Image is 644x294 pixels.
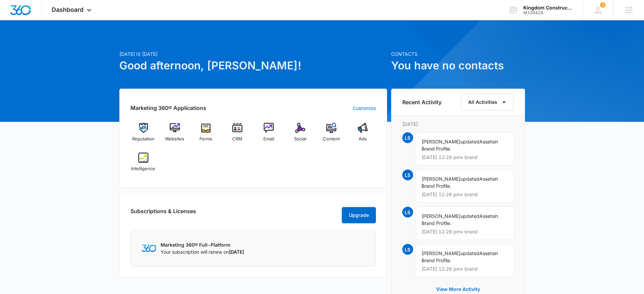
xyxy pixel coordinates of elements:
[161,248,244,255] p: Your subscription will renew on
[460,213,479,219] span: updated
[199,136,212,142] span: Forms
[229,249,244,255] span: [DATE]
[323,136,340,142] span: Content
[523,5,573,10] div: account name
[422,250,460,256] span: [PERSON_NAME]
[130,153,157,177] a: Intelligence
[460,176,479,182] span: updated
[294,136,306,142] span: Social
[402,120,514,128] p: [DATE]
[402,244,413,255] span: LS
[130,123,157,147] a: Reputation
[600,2,605,8] span: 1
[422,267,508,271] p: [DATE] 12:26 pm • brand
[342,207,376,223] button: Upgrade
[52,6,84,13] span: Dashboard
[402,169,413,180] span: LS
[359,136,367,142] span: Ads
[353,105,376,112] a: Customize
[479,176,494,182] span: Assets
[350,123,376,147] a: Ads
[402,207,413,218] span: LS
[422,139,460,144] span: [PERSON_NAME]
[422,176,460,182] span: [PERSON_NAME]
[130,104,206,112] h2: Marketing 360® Applications
[142,245,157,252] img: Marketing 360 Logo
[402,98,442,106] h6: Recent Activity
[287,123,313,147] a: Social
[422,229,508,234] p: [DATE] 12:26 pm • brand
[460,250,479,256] span: updated
[460,139,479,144] span: updated
[422,213,460,219] span: [PERSON_NAME]
[119,50,387,58] p: [DATE] is [DATE]
[391,58,525,74] h1: You have no contacts
[131,165,155,172] span: Intelligence
[132,136,154,142] span: Reputation
[461,94,514,111] button: All Activities
[161,241,244,248] p: Marketing 360® Full-Platform
[422,155,508,160] p: [DATE] 12:26 pm • brand
[479,250,494,256] span: Assets
[523,10,573,15] div: account id
[165,136,184,142] span: Websites
[600,2,605,8] div: notifications count
[119,58,387,74] h1: Good afternoon, [PERSON_NAME]!
[162,123,188,147] a: Websites
[224,123,251,147] a: CRM
[422,192,508,197] p: [DATE] 12:26 pm • brand
[318,123,344,147] a: Content
[256,123,282,147] a: Email
[263,136,274,142] span: Email
[479,213,494,219] span: Assets
[193,123,219,147] a: Forms
[130,207,196,221] h2: Subscriptions & Licenses
[402,132,413,143] span: LS
[391,50,525,58] p: Contacts
[479,139,494,144] span: Assets
[232,136,242,142] span: CRM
